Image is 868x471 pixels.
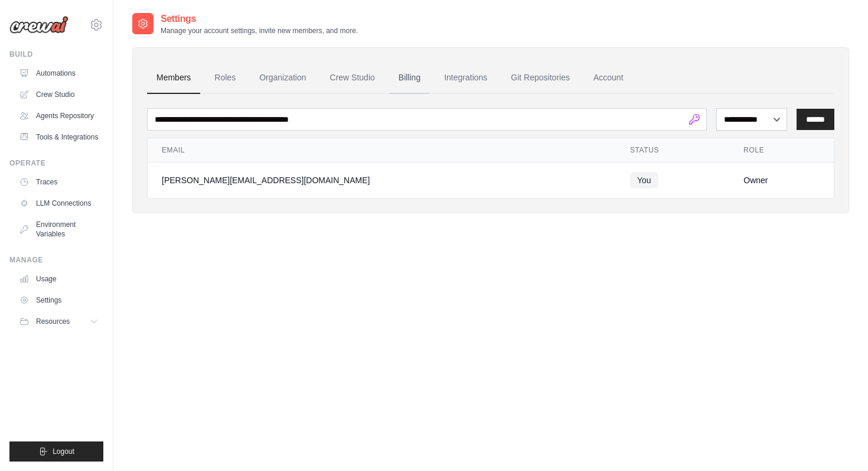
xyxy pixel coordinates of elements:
a: Account [584,62,633,94]
div: Operate [9,158,103,168]
button: Resources [14,312,103,331]
th: Email [148,138,616,163]
div: [PERSON_NAME][EMAIL_ADDRESS][DOMAIN_NAME] [162,174,602,186]
a: Integrations [435,62,497,94]
a: Tools & Integrations [14,128,103,147]
span: You [630,172,658,189]
div: Owner [743,174,820,186]
a: Traces [14,173,103,191]
a: Organization [250,62,315,94]
a: Automations [14,64,103,83]
span: Logout [53,447,74,456]
a: Git Repositories [501,62,579,94]
h2: Settings [161,12,358,26]
a: Crew Studio [321,62,384,94]
a: Roles [205,62,245,94]
a: Crew Studio [14,85,103,104]
th: Role [729,138,834,163]
a: Agents Repository [14,106,103,125]
span: Resources [36,317,70,326]
div: Build [9,50,103,59]
img: Logo [9,16,68,34]
a: Usage [14,269,103,288]
a: Environment Variables [14,215,103,243]
a: Members [147,62,200,94]
a: Settings [14,291,103,310]
a: Billing [389,62,430,94]
p: Manage your account settings, invite new members, and more. [161,26,358,35]
a: LLM Connections [14,194,103,213]
button: Logout [9,441,103,462]
th: Status [616,138,729,163]
div: Manage [9,255,103,265]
